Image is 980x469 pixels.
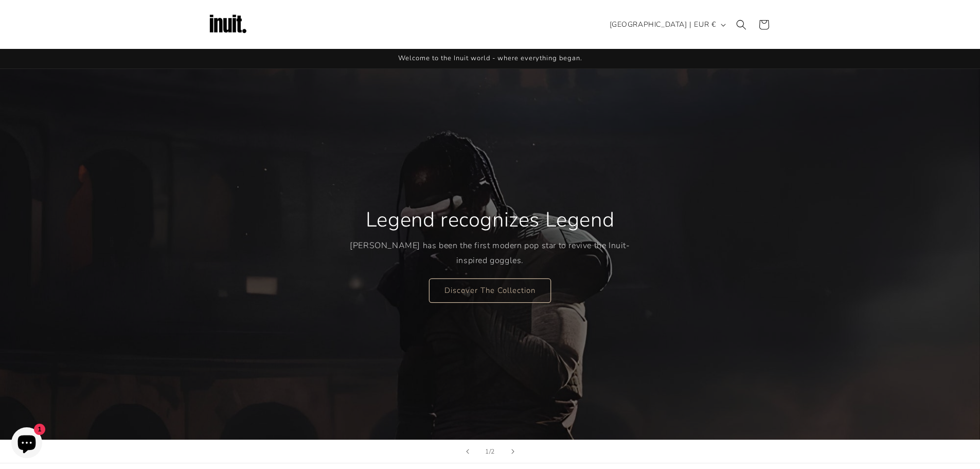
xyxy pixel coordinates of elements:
span: 1 [485,446,489,457]
img: Inuit Logo [207,4,248,45]
span: 2 [491,446,495,457]
span: Welcome to the Inuit world - where everything began. [398,54,582,63]
button: Previous slide [456,440,479,463]
span: [GEOGRAPHIC_DATA] | EUR € [610,19,716,30]
summary: Search [730,13,753,36]
button: [GEOGRAPHIC_DATA] | EUR € [603,15,730,34]
button: Next slide [502,440,524,463]
h2: Legend recognizes Legend [366,206,614,233]
p: [PERSON_NAME] has been the first modern pop star to revive the Inuit-inspired goggles. [350,238,630,268]
inbox-online-store-chat: Shopify online store chat [8,427,45,461]
span: / [489,446,491,457]
div: Announcement [207,49,773,68]
a: Discover The Collection [429,278,551,302]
